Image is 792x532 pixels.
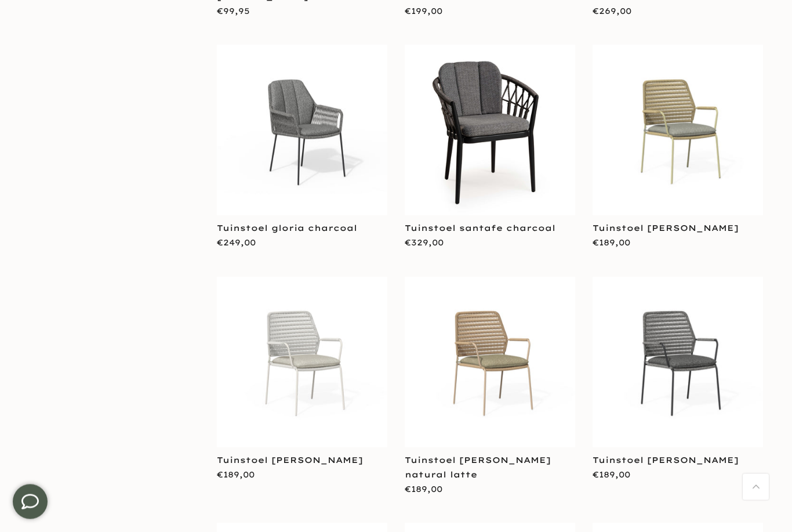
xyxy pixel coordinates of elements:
a: Tuinstoel [PERSON_NAME] [593,455,739,466]
a: Tuinstoel [PERSON_NAME] [217,455,363,466]
a: Tuinstoel [PERSON_NAME] [593,223,739,234]
span: €189,00 [405,484,442,495]
span: €199,00 [405,6,442,17]
a: Tuinstoel santafe charcoal [405,223,555,234]
a: Tuinstoel [PERSON_NAME] natural latte [405,455,551,480]
span: €189,00 [593,470,630,480]
iframe: toggle-frame [1,473,59,531]
a: Tuinstoel gloria charcoal [217,223,357,234]
span: €99,95 [217,6,250,17]
span: €329,00 [405,238,444,248]
span: €269,00 [593,6,631,17]
span: €189,00 [593,238,630,248]
span: €189,00 [217,470,255,480]
a: Terug naar boven [743,474,769,500]
span: €249,00 [217,238,256,248]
